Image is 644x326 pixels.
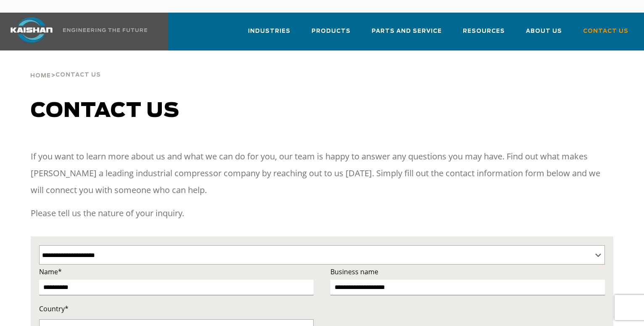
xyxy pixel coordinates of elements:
[330,266,605,278] label: Business name
[55,72,101,78] span: Contact Us
[30,50,101,82] div: >
[311,27,351,36] span: Products
[583,27,628,36] span: Contact Us
[31,148,613,199] p: If you want to learn more about us and what we can do for you, our team is happy to answer any qu...
[526,27,562,36] span: About Us
[583,20,628,49] a: Contact Us
[526,20,562,49] a: About Us
[39,266,314,278] label: Name*
[63,28,147,32] img: Engineering the future
[463,20,505,49] a: Resources
[31,101,179,121] span: Contact us
[463,27,505,36] span: Resources
[311,20,351,49] a: Products
[30,72,51,79] a: Home
[31,205,613,222] p: Please tell us the nature of your inquiry.
[372,27,442,36] span: Parts and Service
[39,303,314,315] label: Country*
[248,27,290,36] span: Industries
[372,20,442,49] a: Parts and Service
[30,73,51,79] span: Home
[248,20,290,49] a: Industries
